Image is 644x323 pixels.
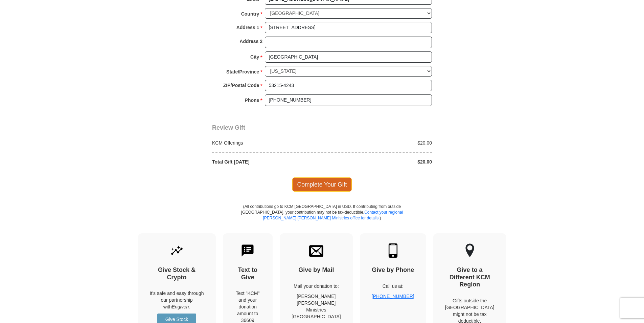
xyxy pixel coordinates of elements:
div: Total Gift [DATE] [209,158,322,165]
h4: Text to Give [235,266,261,281]
strong: City [250,52,259,62]
p: Call us at: [372,283,414,289]
strong: ZIP/Postal Code [223,81,259,90]
h4: Give by Mail [292,266,341,274]
div: $20.00 [322,139,436,146]
a: [PHONE_NUMBER] [372,294,414,299]
p: (All contributions go to KCM [GEOGRAPHIC_DATA] in USD. If contributing from outside [GEOGRAPHIC_D... [241,204,403,233]
span: Complete Your Gift [292,177,352,192]
img: envelope.svg [309,243,323,258]
h4: Give Stock & Crypto [150,266,204,281]
h4: Give to a Different KCM Region [445,266,495,288]
div: KCM Offerings [209,139,322,146]
img: mobile.svg [386,243,400,258]
strong: State/Province [226,67,259,77]
i: Engiven. [172,304,190,309]
h4: Give by Phone [372,266,414,274]
strong: Address 2 [239,37,262,46]
p: It's safe and easy through our partnership with [150,290,204,310]
p: [PERSON_NAME] [PERSON_NAME] Ministries [GEOGRAPHIC_DATA] [292,293,341,320]
span: Review Gift [212,124,245,131]
strong: Phone [245,95,259,105]
img: give-by-stock.svg [170,243,184,258]
p: Mail your donation to: [292,283,341,289]
div: $20.00 [322,158,436,165]
img: other-region [465,243,475,258]
strong: Address 1 [236,23,259,32]
strong: Country [241,9,259,19]
img: text-to-give.svg [240,243,255,258]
